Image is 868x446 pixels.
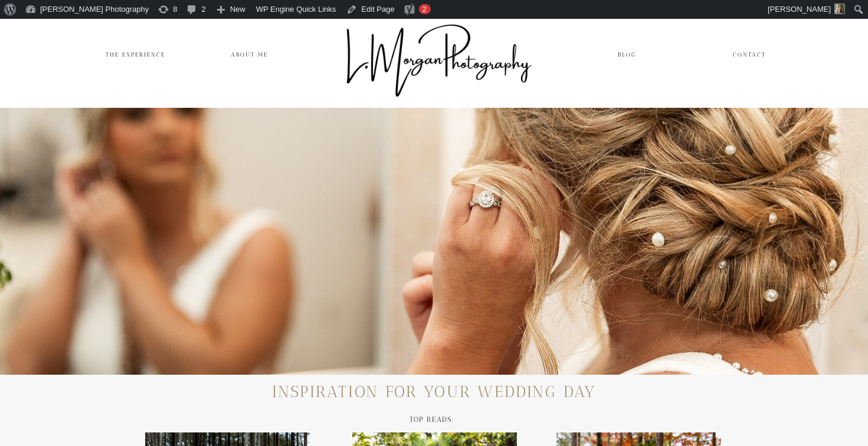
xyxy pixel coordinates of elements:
[768,5,831,14] span: [PERSON_NAME]
[605,49,649,60] a: Blog
[106,49,169,60] a: The Experience
[257,384,612,404] h2: inspiration for your wedding day
[422,5,427,14] span: 2
[368,416,496,427] h2: TOP READS:
[728,49,766,60] a: Contact
[231,49,273,60] a: ABOUT me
